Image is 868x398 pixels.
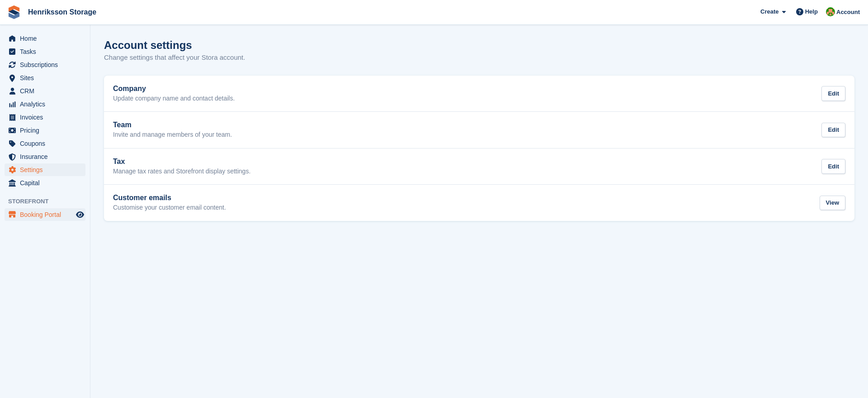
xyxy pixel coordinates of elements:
[5,137,85,150] a: menu
[113,158,250,166] h2: Tax
[104,76,854,112] a: Company Update company name and contact details. Edit
[20,177,74,189] span: Capital
[836,8,860,17] span: Account
[20,208,74,221] span: Booking Portal
[20,111,74,124] span: Invoices
[5,45,85,58] a: menu
[5,98,85,110] a: menu
[104,185,854,221] a: Customer emails Customise your customer email content. View
[75,209,85,220] a: Preview store
[5,177,85,189] a: menu
[113,121,232,129] h2: Team
[104,53,245,63] p: Change settings that affect your Stora account.
[113,95,235,103] p: Update company name and contact details.
[821,123,845,138] div: Edit
[20,163,74,176] span: Settings
[5,111,85,124] a: menu
[20,45,74,58] span: Tasks
[5,72,85,84] a: menu
[5,124,85,137] a: menu
[5,32,85,45] a: menu
[20,137,74,150] span: Coupons
[20,72,74,84] span: Sites
[805,7,818,16] span: Help
[113,168,250,176] p: Manage tax rates and Storefront display settings.
[8,197,90,206] span: Storefront
[7,5,21,19] img: stora-icon-8386f47178a22dfd0bd8f6a31ec36ba5ce8667c1dd55bd0f319d3a0aa187defe.svg
[760,7,778,16] span: Create
[20,150,74,163] span: Insurance
[113,85,235,93] h2: Company
[20,85,74,97] span: CRM
[104,149,854,185] a: Tax Manage tax rates and Storefront display settings. Edit
[5,58,85,71] a: menu
[104,39,192,51] h1: Account settings
[5,208,85,221] a: menu
[113,194,226,202] h2: Customer emails
[826,7,835,16] img: Mikael Holmström
[20,58,74,71] span: Subscriptions
[20,32,74,45] span: Home
[820,196,845,211] div: View
[20,124,74,137] span: Pricing
[113,131,232,139] p: Invite and manage members of your team.
[104,112,854,148] a: Team Invite and manage members of your team. Edit
[24,5,100,19] a: Henriksson Storage
[113,204,226,212] p: Customise your customer email content.
[20,98,74,110] span: Analytics
[5,150,85,163] a: menu
[821,86,845,101] div: Edit
[821,159,845,174] div: Edit
[5,163,85,176] a: menu
[5,85,85,97] a: menu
